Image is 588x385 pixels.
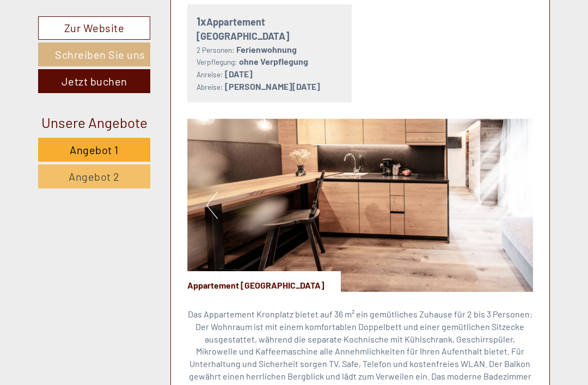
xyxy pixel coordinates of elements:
[225,81,320,91] b: [PERSON_NAME][DATE]
[236,44,297,54] b: Ferienwohnung
[206,192,218,219] button: Previous
[38,112,150,132] div: Unsere Angebote
[150,8,196,27] div: Montag
[197,14,343,43] div: Appartement [GEOGRAPHIC_DATA]
[38,69,150,93] a: Jetzt buchen
[8,29,176,63] div: Guten Tag, wie können wir Ihnen helfen?
[239,56,308,66] b: ohne Verpflegung
[187,271,341,292] div: Appartement [GEOGRAPHIC_DATA]
[70,143,119,156] span: Angebot 1
[16,32,170,40] div: Appartements & Wellness [PERSON_NAME]
[225,69,253,79] b: [DATE]
[274,282,346,306] button: Senden
[38,42,150,66] a: Schreiben Sie uns
[38,16,150,40] a: Zur Website
[503,192,514,219] button: Next
[197,45,235,54] small: 2 Personen:
[197,82,223,91] small: Abreise:
[69,170,120,183] span: Angebot 2
[187,119,534,292] img: image
[197,15,206,28] b: 1x
[197,70,223,79] small: Anreise:
[16,53,170,60] small: 18:36
[197,57,237,66] small: Verpflegung:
